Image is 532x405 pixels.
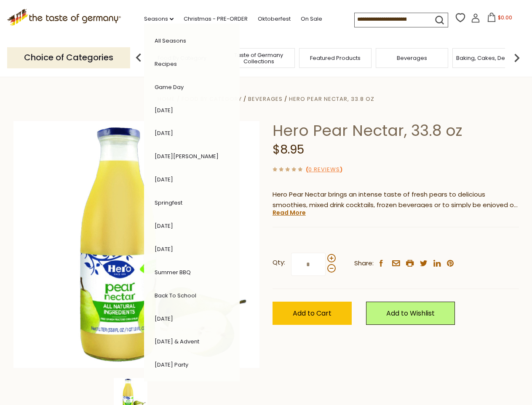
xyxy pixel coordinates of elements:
a: [DATE] [155,106,173,114]
button: Add to Cart [273,302,352,325]
a: Read More [273,208,306,217]
input: Qty: [291,253,326,276]
a: Baking, Cakes, Desserts [456,55,521,61]
span: $8.95 [273,141,304,158]
a: Featured Products [310,55,361,61]
a: On Sale [301,14,322,24]
a: Hero Pear Nectar, 33.8 oz [289,95,374,103]
a: [DATE] [155,129,173,137]
a: Seasons [144,14,174,24]
img: next arrow [508,49,525,66]
a: [DATE] [155,175,173,184]
a: Recipes [155,60,177,68]
span: Share: [354,258,374,269]
a: [DATE] [155,222,173,230]
span: ( ) [306,165,342,173]
a: [DATE] [155,315,173,323]
button: $0.00 [482,13,518,25]
p: Hero Pear Nectar brings an intense taste of fresh pears to delicious smoothies, mixed drink cockt... [273,189,519,211]
a: [DATE] [155,245,173,253]
a: Back to School [155,292,196,300]
span: Add to Cart [293,308,331,318]
a: [DATE] & Advent [155,337,199,346]
a: Beverages [248,95,283,103]
a: Summer BBQ [155,268,191,276]
a: Game Day [155,83,184,91]
a: 0 Reviews [308,165,340,174]
img: previous arrow [130,49,147,66]
a: Springfest [155,199,182,207]
strong: Qty: [273,257,285,268]
a: Oktoberfest [258,14,291,24]
a: [DATE][PERSON_NAME] [155,152,219,160]
h1: Hero Pear Nectar, 33.8 oz [273,121,519,140]
a: All Seasons [155,37,186,45]
a: [DATE] Party [155,361,188,369]
a: Taste of Germany Collections [225,52,292,65]
a: Add to Wishlist [366,302,455,325]
img: Hero Pear Nectar, 33.8 oz [13,121,260,368]
p: Choice of Categories [7,47,130,68]
a: Christmas - PRE-ORDER [184,14,248,24]
span: $0.00 [498,14,512,21]
a: Beverages [397,55,427,61]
